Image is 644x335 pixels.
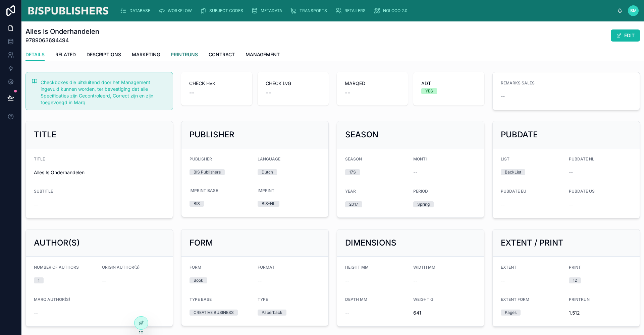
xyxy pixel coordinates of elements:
a: DETAILS [25,49,45,61]
div: Book [194,277,203,283]
span: RELATED [55,51,76,58]
a: CONTRACT [209,49,235,62]
span: BM [630,8,637,13]
a: DATABASE [118,5,155,17]
div: 2017 [349,201,358,207]
a: PRINTRUNS [171,49,198,62]
h1: Alles Is Onderhandelen [25,27,99,36]
a: TRANSPORTS [288,5,332,17]
span: IMPRINT BASE [190,188,218,193]
span: RETAILERS [344,8,366,13]
div: BIS-NL [262,201,275,207]
div: Pages [505,310,517,316]
span: -- [345,310,349,316]
span: PRINT [569,265,581,270]
span: 9789063694494 [25,36,99,44]
span: HEIGHT MM [345,265,369,270]
span: -- [266,88,271,97]
h2: FORM [190,238,213,248]
span: TYPE BASE [190,297,212,302]
span: -- [34,201,38,208]
span: -- [569,201,573,208]
span: DEPTH MM [345,297,367,302]
span: SUBTITLE [34,189,53,194]
div: Checkboxes die uitsluitend door het Management ingevuld kunnen worden, ter bevestiging dat alle S... [41,79,167,106]
div: scrollable content [115,3,617,18]
span: LANGUAGE [258,156,280,161]
a: METADATA [249,5,287,17]
a: MARKETING [132,49,160,62]
span: -- [345,88,350,97]
span: SEASON [345,156,362,161]
span: PUBLISHER [190,156,212,161]
span: EXTENT FORM [501,297,529,302]
a: RELATED [55,49,76,62]
span: -- [501,277,505,284]
span: CONTRACT [209,51,235,58]
div: BackList [505,169,521,175]
div: 17S [349,169,356,175]
h2: AUTHOR(S) [34,238,80,248]
span: FORM [190,265,201,270]
span: WIDTH MM [413,265,435,270]
img: App logo [27,5,109,16]
span: NUMBER OF AUTHORS [34,265,79,270]
div: CREATIVE BUSINESS [194,310,234,316]
span: -- [501,201,505,208]
span: PRINTRUNS [171,51,198,58]
span: MARQED [345,80,400,87]
h2: EXTENT / PRINT [501,238,563,248]
div: 1 [38,277,40,283]
a: NOLOCO 2.0 [372,5,412,17]
span: -- [102,277,106,284]
span: CHECK LvG [266,80,321,87]
span: PUBDATE EU [501,189,526,194]
span: ADT [421,80,476,87]
span: MARQ AUTHOR(S) [34,297,70,302]
div: BIS [194,201,200,207]
h2: SEASON [345,129,378,140]
h2: DIMENSIONS [345,238,396,248]
span: MONTH [413,156,429,161]
span: WORKFLOW [168,8,192,13]
span: TITLE [34,156,45,161]
div: BIS Publishers [194,169,221,175]
span: -- [258,277,262,284]
span: WEIGHT G [413,297,433,302]
h2: PUBDATE [501,129,538,140]
a: DESCRIPTIONS [87,49,121,62]
span: YEAR [345,189,356,194]
button: EDIT [611,29,640,42]
span: TRANSPORTS [300,8,327,13]
span: -- [189,88,195,97]
span: -- [413,169,417,176]
span: 641 [413,310,476,316]
a: SUBJECT CODES [198,5,248,17]
span: REMARKS SALES [501,80,535,85]
span: PERIOD [413,189,428,194]
span: MARKETING [132,51,160,58]
h2: TITLE [34,129,56,140]
a: RETAILERS [333,5,370,17]
h2: PUBLISHER [190,129,234,140]
span: ORIGIN AUTHOR(S) [102,265,140,270]
span: LIST [501,156,509,161]
span: PUBDATE NL [569,156,594,161]
div: Spring [417,201,430,207]
span: PRINTRUN [569,297,590,302]
a: MANAGEMENT [246,49,280,62]
span: -- [345,277,349,284]
span: MANAGEMENT [246,51,280,58]
span: -- [413,277,417,284]
div: 12 [573,277,577,283]
span: Alles Is Onderhandelen [34,169,165,176]
span: DATABASE [129,8,150,13]
div: Dutch [262,169,273,175]
span: -- [34,310,38,316]
div: YES [425,88,433,94]
span: PUBDATE US [569,189,595,194]
span: SUBJECT CODES [209,8,243,13]
span: Checkboxes die uitsluitend door het Management ingevuld kunnen worden, ter bevestiging dat alle S... [41,79,153,105]
span: DETAILS [25,51,45,58]
span: NOLOCO 2.0 [383,8,408,13]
